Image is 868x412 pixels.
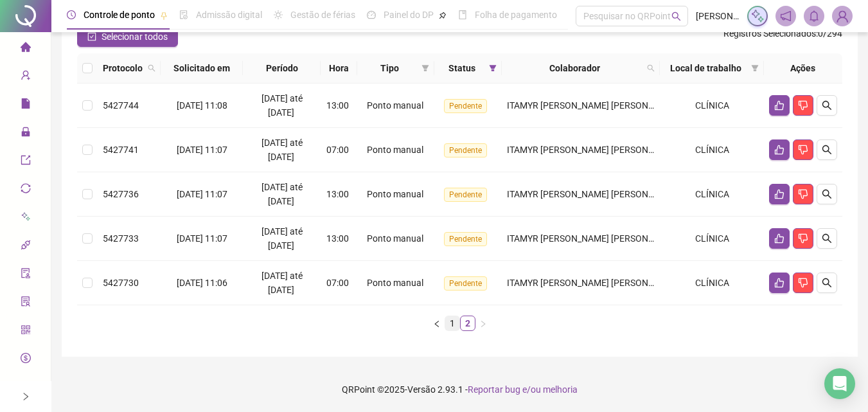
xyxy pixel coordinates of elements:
span: [DATE] até [DATE] [261,226,303,251]
span: right [21,392,30,401]
span: dislike [798,189,808,199]
th: Hora [321,53,357,84]
td: CLÍNICA [660,217,764,261]
span: dollar [21,347,31,373]
td: CLÍNICA [660,128,764,172]
span: sync [21,177,31,203]
span: 13:00 [326,189,349,199]
span: Controle de ponto [84,10,155,20]
span: Registros Selecionados [723,28,816,39]
footer: QRPoint © 2025 - 2.93.1 - [51,367,868,412]
span: search [822,278,832,288]
a: 2 [461,316,475,330]
span: 13:00 [326,100,349,111]
span: Protocolo [103,61,143,75]
span: Folha de pagamento [475,10,557,20]
span: [DATE] 11:07 [177,145,227,155]
span: filter [748,58,761,78]
td: CLÍNICA [660,261,764,305]
li: Próxima página [475,316,491,331]
span: pushpin [160,12,168,19]
span: pushpin [439,12,447,19]
span: search [671,12,681,21]
span: [DATE] até [DATE] [261,182,303,206]
span: right [479,320,487,328]
span: ITAMYR [PERSON_NAME] [PERSON_NAME] [507,278,680,288]
span: file-done [179,10,188,19]
span: [PERSON_NAME] [696,9,740,23]
span: 5427733 [103,233,139,244]
span: dislike [798,278,808,288]
span: search [822,100,832,111]
span: notification [780,10,792,22]
div: Open Intercom Messenger [824,368,855,399]
span: 5427744 [103,100,139,111]
span: [DATE] 11:07 [177,233,227,244]
span: Selecionar todos [102,30,168,44]
span: filter [486,58,499,78]
span: 5427736 [103,189,139,199]
span: Ponto manual [367,189,423,199]
span: filter [489,64,497,72]
span: Gestão de férias [290,10,355,20]
span: file [21,93,31,118]
button: left [429,316,445,331]
span: lock [21,121,31,147]
span: 07:00 [326,145,349,155]
span: dislike [798,233,808,244]
span: Versão [407,384,436,395]
span: Pendente [444,232,487,246]
span: [DATE] 11:06 [177,278,227,288]
span: search [145,58,158,78]
span: search [644,58,657,78]
span: Painel do DP [384,10,434,20]
span: search [148,64,155,72]
span: Pendente [444,143,487,157]
li: Página anterior [429,316,445,331]
span: filter [751,64,759,72]
span: Ponto manual [367,278,423,288]
li: 1 [445,316,460,331]
th: Período [243,53,321,84]
span: search [822,233,832,244]
span: ITAMYR [PERSON_NAME] [PERSON_NAME] [507,233,680,244]
span: ITAMYR [PERSON_NAME] [PERSON_NAME] [507,189,680,199]
span: left [433,320,441,328]
span: book [458,10,467,19]
th: Solicitado em [161,53,243,84]
span: [DATE] até [DATE] [261,271,303,295]
span: Ponto manual [367,145,423,155]
span: like [774,145,784,155]
li: 2 [460,316,475,331]
span: like [774,278,784,288]
span: clock-circle [67,10,76,19]
span: Pendente [444,99,487,113]
span: home [21,36,31,62]
span: Colaborador [507,61,642,75]
span: solution [21,291,31,316]
span: api [21,234,31,260]
span: Status [439,61,484,75]
span: Pendente [444,276,487,291]
span: dislike [798,100,808,111]
span: 13:00 [326,233,349,244]
div: Ações [769,61,837,75]
span: qrcode [21,319,31,345]
button: Selecionar todos [77,26,178,47]
span: Ponto manual [367,100,423,111]
span: sun [274,10,283,19]
span: : 0 / 294 [723,26,842,47]
span: search [822,145,832,155]
span: Tipo [362,61,417,75]
span: filter [419,58,432,78]
span: like [774,189,784,199]
span: ITAMYR [PERSON_NAME] [PERSON_NAME] [507,100,680,111]
span: like [774,233,784,244]
span: info-circle [21,375,31,401]
span: search [647,64,655,72]
span: dashboard [367,10,376,19]
span: check-square [87,32,96,41]
span: audit [21,262,31,288]
span: user-add [21,64,31,90]
span: [DATE] 11:07 [177,189,227,199]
